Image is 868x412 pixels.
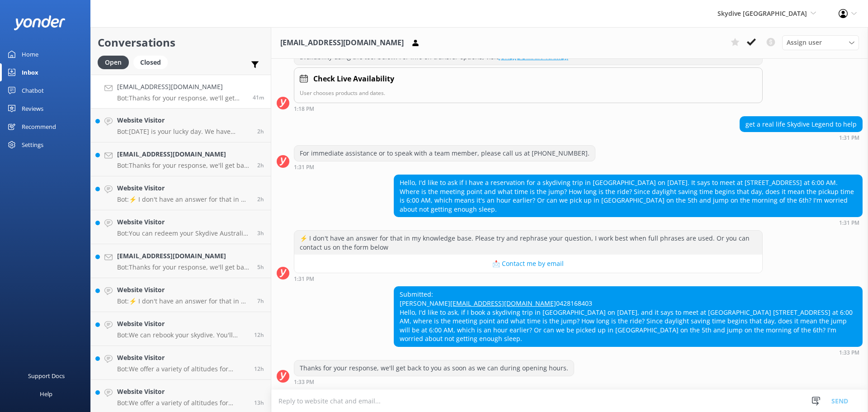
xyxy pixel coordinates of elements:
[394,219,863,226] div: Sep 30 2025 10:31am (UTC +10:00) Australia/Brisbane
[91,142,271,176] a: [EMAIL_ADDRESS][DOMAIN_NAME]Bot:Thanks for your response, we'll get back to you as soon as we can...
[294,231,762,255] div: ⚡ I don't have an answer for that in my knowledge base. Please try and rephrase your question, I ...
[740,134,863,141] div: Sep 30 2025 10:31am (UTC +10:00) Australia/Brisbane
[117,195,250,204] p: Bot: ⚡ I don't have an answer for that in my knowledge base. Please try and rephrase your questio...
[91,278,271,312] a: Website VisitorBot:⚡ I don't have an answer for that in my knowledge base. Please try and rephras...
[257,161,264,169] span: Sep 30 2025 08:45am (UTC +10:00) Australia/Brisbane
[294,275,763,282] div: Sep 30 2025 10:31am (UTC +10:00) Australia/Brisbane
[257,297,264,305] span: Sep 30 2025 03:46am (UTC +10:00) Australia/Brisbane
[22,45,38,63] div: Home
[22,63,38,81] div: Inbox
[117,263,250,271] p: Bot: Thanks for your response, we'll get back to you as soon as we can during opening hours.
[294,164,595,170] div: Sep 30 2025 10:31am (UTC +10:00) Australia/Brisbane
[294,165,314,170] strong: 1:31 PM
[98,34,264,51] h2: Conversations
[117,115,250,125] h4: Website Visitor
[22,99,43,118] div: Reviews
[40,385,52,403] div: Help
[839,135,859,141] strong: 1:31 PM
[394,175,862,217] div: Hello, I'd like to ask if I have a reservation for a skydiving trip in [GEOGRAPHIC_DATA] on [DATE...
[394,287,862,346] div: Submitted: [PERSON_NAME] 0428168403 Hello, I'd like to ask, if I book a skydiving trip in [GEOGRA...
[294,379,314,385] strong: 1:33 PM
[839,350,859,355] strong: 1:33 PM
[294,106,314,112] strong: 1:18 PM
[294,146,595,161] div: For immediate assistance or to speak with a team member, please call us at [PHONE_NUMBER].
[117,353,247,363] h4: Website Visitor
[257,195,264,203] span: Sep 30 2025 08:42am (UTC +10:00) Australia/Brisbane
[294,360,574,376] div: Thanks for your response, we'll get back to you as soon as we can during opening hours.
[450,299,556,308] a: [EMAIL_ADDRESS][DOMAIN_NAME]
[91,244,271,278] a: [EMAIL_ADDRESS][DOMAIN_NAME]Bot:Thanks for your response, we'll get back to you as soon as we can...
[782,35,859,50] div: Assign User
[117,365,247,373] p: Bot: We offer a variety of altitudes for skydiving, with all dropzones providing jumps up to 15,0...
[313,73,394,85] h4: Check Live Availability
[254,365,264,373] span: Sep 29 2025 10:49pm (UTC +10:00) Australia/Brisbane
[22,118,56,136] div: Recommend
[117,183,250,193] h4: Website Visitor
[22,136,43,154] div: Settings
[117,229,250,237] p: Bot: You can redeem your Skydive Australia voucher by calling [PHONE_NUMBER], and our team will b...
[294,255,762,273] button: 📩 Contact me by email
[91,75,271,109] a: [EMAIL_ADDRESS][DOMAIN_NAME]Bot:Thanks for your response, we'll get back to you as soon as we can...
[257,229,264,237] span: Sep 30 2025 07:16am (UTC +10:00) Australia/Brisbane
[117,128,250,136] p: Bot: [DATE] is your lucky day. We have exclusive offers when you book direct! Visit our specials ...
[717,9,807,18] span: Skydive [GEOGRAPHIC_DATA]
[117,251,250,261] h4: [EMAIL_ADDRESS][DOMAIN_NAME]
[98,56,129,69] div: Open
[117,331,247,339] p: Bot: We can rebook your skydive. You'll need to chat with us to arrange a change. You can call us...
[117,399,247,407] p: Bot: We offer a variety of altitudes for skydiving, with all dropzones providing jumps up to 15,0...
[257,263,264,271] span: Sep 30 2025 06:01am (UTC +10:00) Australia/Brisbane
[787,38,822,47] span: Assign user
[253,94,264,101] span: Sep 30 2025 10:33am (UTC +10:00) Australia/Brisbane
[117,82,246,92] h4: [EMAIL_ADDRESS][DOMAIN_NAME]
[91,109,271,142] a: Website VisitorBot:[DATE] is your lucky day. We have exclusive offers when you book direct! Visit...
[117,319,247,329] h4: Website Visitor
[280,37,404,49] h3: [EMAIL_ADDRESS][DOMAIN_NAME]
[22,81,44,99] div: Chatbot
[133,57,172,67] a: Closed
[14,15,66,30] img: yonder-white-logo.png
[91,312,271,346] a: Website VisitorBot:We can rebook your skydive. You'll need to chat with us to arrange a change. Y...
[91,176,271,210] a: Website VisitorBot:⚡ I don't have an answer for that in my knowledge base. Please try and rephras...
[257,128,264,135] span: Sep 30 2025 08:54am (UTC +10:00) Australia/Brisbane
[98,57,133,67] a: Open
[117,161,250,170] p: Bot: Thanks for your response, we'll get back to you as soon as we can during opening hours.
[294,379,574,385] div: Sep 30 2025 10:33am (UTC +10:00) Australia/Brisbane
[133,56,168,69] div: Closed
[117,94,246,102] p: Bot: Thanks for your response, we'll get back to you as soon as we can during opening hours.
[117,387,247,397] h4: Website Visitor
[28,367,65,385] div: Support Docs
[91,346,271,380] a: Website VisitorBot:We offer a variety of altitudes for skydiving, with all dropzones providing ju...
[839,220,859,226] strong: 1:31 PM
[117,297,250,305] p: Bot: ⚡ I don't have an answer for that in my knowledge base. Please try and rephrase your questio...
[117,149,250,159] h4: [EMAIL_ADDRESS][DOMAIN_NAME]
[117,285,250,295] h4: Website Visitor
[294,276,314,282] strong: 1:31 PM
[394,349,863,355] div: Sep 30 2025 10:33am (UTC +10:00) Australia/Brisbane
[91,210,271,244] a: Website VisitorBot:You can redeem your Skydive Australia voucher by calling [PHONE_NUMBER], and o...
[294,105,763,112] div: Sep 30 2025 10:18am (UTC +10:00) Australia/Brisbane
[300,89,757,97] p: User chooses products and dates.
[740,117,862,132] div: get a real life Skydive Legend to help
[254,399,264,407] span: Sep 29 2025 09:38pm (UTC +10:00) Australia/Brisbane
[117,217,250,227] h4: Website Visitor
[254,331,264,339] span: Sep 29 2025 11:07pm (UTC +10:00) Australia/Brisbane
